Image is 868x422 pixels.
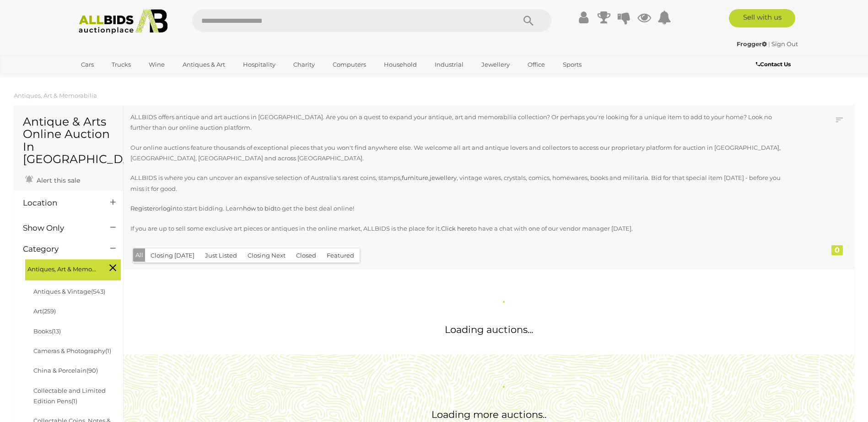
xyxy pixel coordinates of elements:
a: Art(259) [33,307,56,315]
span: Antiques, Art & Memorabilia [27,262,96,274]
a: Frogger [737,40,768,47]
button: Closing Next [242,248,291,263]
button: Closed [291,248,322,263]
a: Sports [557,57,588,72]
button: Closing [DATE] [145,248,200,263]
a: Trucks [106,57,137,72]
strong: Frogger [737,40,767,47]
span: | [768,40,770,47]
a: Antiques & Vintage(543) [33,288,105,295]
a: how to bid [243,205,275,212]
span: Loading more auctions.. [431,409,546,420]
span: (90) [86,367,98,374]
span: (543) [91,288,105,295]
span: (259) [42,307,56,315]
a: Antiques, Art & Memorabilia [14,92,97,99]
a: Household [378,57,423,72]
a: Charity [287,57,321,72]
a: [GEOGRAPHIC_DATA] [75,72,152,87]
a: furniture [402,174,428,181]
button: Just Listed [199,248,243,263]
a: login [161,205,177,212]
a: Collectable and Limited Edition Pens(1) [33,387,106,405]
a: Register [130,205,155,212]
h4: Category [23,245,97,253]
a: Computers [327,57,372,72]
h4: Location [23,199,97,207]
a: jewellery [430,174,457,181]
a: Office [522,57,551,72]
span: Loading auctions... [445,324,533,335]
span: Alert this sale [34,176,80,185]
a: Hospitality [237,57,281,72]
a: Sign Out [771,40,798,47]
button: Search [506,9,551,32]
span: (1) [105,347,111,354]
a: Books(13) [33,327,61,335]
a: Wine [143,57,171,72]
a: Industrial [429,57,469,72]
img: Allbids.com.au [74,9,173,34]
p: ALLBIDS offers antique and art auctions in [GEOGRAPHIC_DATA]. Are you on a quest to expand your a... [130,112,781,133]
a: Cars [75,57,100,72]
p: or to start bidding. Learn to get the best deal online! [130,203,781,214]
a: Click here [441,225,471,232]
b: Contact Us [756,61,791,68]
div: 0 [831,245,843,255]
a: Cameras & Photography(1) [33,347,111,354]
a: Contact Us [756,59,793,69]
a: Sell with us [729,9,795,27]
button: All [133,248,146,262]
h4: Show Only [23,224,97,232]
p: If you are up to sell some exclusive art pieces or antiques in the online market, ALLBIDS is the ... [130,223,781,234]
a: Alert this sale [23,173,82,186]
a: Jewellery [475,57,516,72]
a: China & Porcelain(90) [33,367,98,374]
h1: Antique & Arts Online Auction In [GEOGRAPHIC_DATA] [23,116,114,166]
span: (1) [71,397,77,405]
span: (13) [52,327,61,335]
p: Our online auctions feature thousands of exceptional pieces that you won't find anywhere else. We... [130,142,781,164]
p: ALLBIDS is where you can uncover an expansive selection of Australia's rarest coins, stamps, , , ... [130,173,781,194]
button: Featured [321,248,360,263]
a: Antiques & Art [177,57,231,72]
